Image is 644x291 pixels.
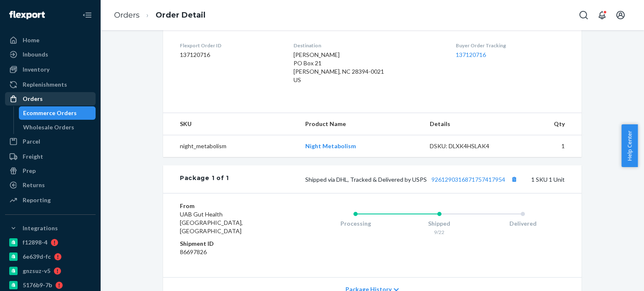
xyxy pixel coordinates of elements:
a: gnzsuz-v5 [5,264,96,278]
div: Processing [314,219,397,228]
div: Delivered [481,219,565,228]
a: Orders [5,92,96,106]
button: Open notifications [594,7,610,23]
button: Integrations [5,221,96,235]
button: Open Search Box [575,7,592,23]
a: Orders [114,10,140,20]
ol: breadcrumbs [107,3,212,28]
dt: Buyer Order Tracking [456,42,565,49]
dt: From [180,202,280,210]
div: Integrations [23,224,58,232]
td: night_metabolism [163,135,299,157]
button: Copy tracking number [509,174,519,185]
span: UAB Gut Health [GEOGRAPHIC_DATA], [GEOGRAPHIC_DATA] [180,211,243,234]
button: Close Navigation [79,7,96,23]
div: Replenishments [23,80,67,89]
img: Flexport logo [9,11,45,19]
a: Inbounds [5,48,96,61]
div: Freight [23,152,43,161]
div: Package 1 of 1 [180,174,229,185]
div: Inventory [23,65,49,74]
a: 137120716 [456,51,486,58]
dt: Destination [293,42,443,49]
th: Details [423,113,515,135]
th: Qty [515,113,582,135]
div: gnzsuz-v5 [23,267,50,275]
a: Order Detail [156,10,205,20]
td: 1 [515,135,582,157]
a: Home [5,33,96,47]
div: f12898-4 [23,238,47,247]
div: DSKU: DLXK4HSLAK4 [430,142,509,150]
dt: Flexport Order ID [180,42,280,49]
dd: 86697826 [180,248,280,256]
div: Inbounds [23,50,48,59]
dd: 137120716 [180,51,280,59]
th: Product Name [299,113,423,135]
a: Ecommerce Orders [19,106,96,120]
div: Ecommerce Orders [23,109,77,117]
div: Returns [23,181,45,189]
div: Home [23,36,39,44]
button: Help Center [621,124,638,167]
th: SKU [163,113,299,135]
div: 9/22 [397,229,481,236]
div: 1 SKU 1 Unit [229,174,565,185]
div: Prep [23,167,36,175]
div: Parcel [23,137,40,146]
button: Open account menu [612,7,629,23]
a: Replenishments [5,78,96,91]
div: Orders [23,95,43,103]
a: 6e639d-fc [5,250,96,263]
a: Wholesale Orders [19,121,96,134]
a: Inventory [5,63,96,76]
a: Night Metabolism [305,142,356,149]
div: Shipped [397,219,481,228]
a: Parcel [5,135,96,148]
span: Shipped via DHL, Tracked & Delivered by USPS [305,176,519,183]
a: f12898-4 [5,236,96,249]
div: 6e639d-fc [23,252,51,261]
a: Returns [5,178,96,192]
a: Freight [5,150,96,163]
div: Reporting [23,196,51,204]
a: Reporting [5,193,96,207]
dt: Shipment ID [180,239,280,248]
a: Prep [5,164,96,178]
span: [PERSON_NAME] PO Box 21 [PERSON_NAME], NC 28394-0021 US [293,51,384,83]
div: Wholesale Orders [23,123,74,131]
a: 9261290316871757417954 [431,176,505,183]
div: 5176b9-7b [23,281,52,289]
